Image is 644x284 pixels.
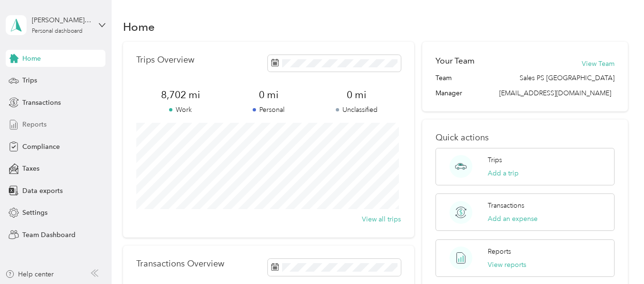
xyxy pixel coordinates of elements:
span: Trips [22,75,37,85]
button: View all trips [362,214,401,224]
span: Team [436,73,452,83]
span: 0 mi [313,88,400,101]
h1: Home [123,22,155,32]
span: Settings [22,208,47,218]
p: Work [136,105,224,115]
p: Unclassified [313,105,400,115]
iframe: Everlance-gr Chat Button Frame [591,231,644,284]
span: Taxes [22,164,39,174]
h2: Your Team [436,55,474,67]
p: Quick actions [436,133,614,143]
p: Trips Overview [136,55,194,65]
button: Add an expense [488,214,538,224]
span: Data exports [22,186,63,196]
span: Manager [436,88,462,98]
span: 8,702 mi [136,88,224,101]
div: [PERSON_NAME] [PERSON_NAME] [32,15,91,25]
button: Help center [5,269,54,279]
div: Personal dashboard [32,28,83,34]
p: Transactions [488,201,524,211]
span: Home [22,54,41,64]
p: Transactions Overview [136,259,224,269]
button: View reports [488,260,526,270]
button: Add a trip [488,168,519,178]
span: Sales PS [GEOGRAPHIC_DATA] [520,73,615,83]
span: Team Dashboard [22,230,76,240]
button: View Team [582,59,615,69]
p: Reports [488,247,511,257]
span: 0 mi [225,88,313,101]
span: Reports [22,119,47,129]
span: Compliance [22,142,60,152]
p: Trips [488,155,502,165]
p: Personal [225,105,313,115]
span: Transactions [22,98,61,108]
span: [EMAIL_ADDRESS][DOMAIN_NAME] [499,89,611,97]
